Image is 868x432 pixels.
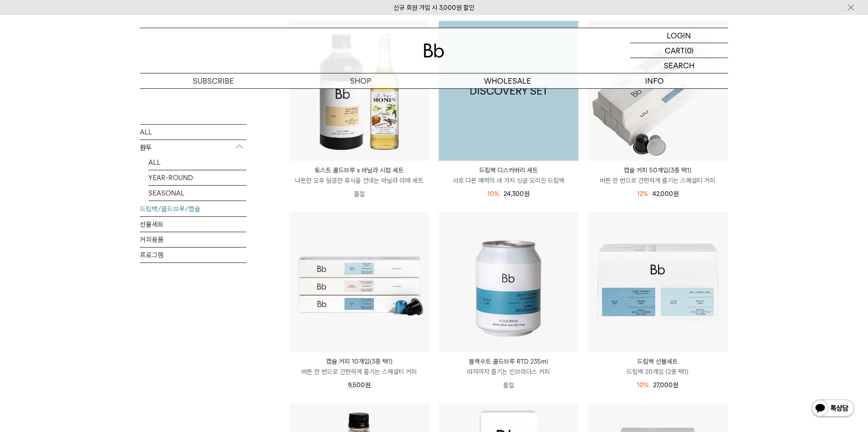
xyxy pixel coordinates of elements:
p: INFO [581,73,728,88]
p: 품절 [439,377,579,394]
p: 드립백 선물세트 [588,356,728,367]
p: 캡슐 커피 50개입(3종 택1) [588,165,728,175]
a: ALL [140,124,246,139]
a: 신규 회원 가입 시 3,000원 할인 [393,4,475,12]
div: 10% [637,380,649,390]
p: 서로 다른 매력의 네 가지 싱글 오리진 드립백 [439,175,579,186]
p: 캡슐 커피 10개입(3종 택1) [289,356,429,367]
a: 드립백/콜드브루/캡슐 [140,201,246,216]
span: 원 [673,190,679,198]
img: 토스트 콜드브루 x 바닐라 시럽 세트 [289,21,429,161]
a: SHOP [287,73,434,88]
img: 블랙수트 콜드브루 RTD 235ml [439,212,579,352]
p: (0) [685,43,694,58]
p: 품절 [289,186,429,203]
p: 버튼 한 번으로 간편하게 즐기는 스페셜티 커피 [289,367,429,377]
a: 블랙수트 콜드브루 RTD 235ml 따자마자 즐기는 빈브라더스 커피 [439,356,579,377]
p: 나른한 오후 달콤한 휴식을 건네는 바닐라 라떼 세트 [289,175,429,186]
a: LOGIN [630,28,728,43]
a: ALL [148,155,246,169]
a: 토스트 콜드브루 x 바닐라 시럽 세트 나른한 오후 달콤한 휴식을 건네는 바닐라 라떼 세트 [289,165,429,186]
span: 24,300 [504,190,530,198]
p: CART [665,43,685,58]
p: 버튼 한 번으로 간편하게 즐기는 스페셜티 커피 [588,175,728,186]
span: 원 [365,381,371,389]
a: 커피용품 [140,232,246,247]
img: 드립백 선물세트 [588,212,728,352]
a: 드립백 디스커버리 세트 [439,21,579,161]
img: 캡슐 커피 50개입(3종 택1) [588,21,728,161]
p: SEARCH [664,58,694,73]
a: 프로그램 [140,247,246,262]
a: YEAR-ROUND [148,170,246,185]
div: 12% [637,189,648,199]
p: LOGIN [667,28,692,43]
div: 10% [488,189,500,199]
p: 드립백 디스커버리 세트 [439,165,579,175]
span: 원 [673,381,679,389]
a: SUBSCRIBE [140,73,287,88]
a: 드립백 선물세트 드립백 20개입 (2종 택1) [588,356,728,377]
p: 토스트 콜드브루 x 바닐라 시럽 세트 [289,165,429,175]
img: 카카오톡 채널 1:1 채팅 버튼 [811,399,855,419]
p: 따자마자 즐기는 빈브라더스 커피 [439,367,579,377]
span: 원 [524,190,530,198]
img: 1000001174_add2_035.jpg [439,21,579,161]
a: 캡슐 커피 50개입(3종 택1) 버튼 한 번으로 간편하게 즐기는 스페셜티 커피 [588,165,728,186]
span: 27,000 [654,381,679,389]
img: 로고 [424,44,444,58]
img: 캡슐 커피 10개입(3종 택1) [289,212,429,352]
span: 42,000 [652,190,679,198]
p: WHOLESALE [434,73,581,88]
a: 선물세트 [140,216,246,231]
span: 9,500 [348,381,371,389]
a: 캡슐 커피 10개입(3종 택1) 버튼 한 번으로 간편하게 즐기는 스페셜티 커피 [289,356,429,377]
a: CART (0) [630,43,728,58]
a: 드립백 디스커버리 세트 서로 다른 매력의 네 가지 싱글 오리진 드립백 [439,165,579,186]
p: 드립백 20개입 (2종 택1) [588,367,728,377]
a: SEASONAL [148,185,246,200]
p: 원두 [140,140,246,155]
p: 블랙수트 콜드브루 RTD 235ml [439,356,579,367]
